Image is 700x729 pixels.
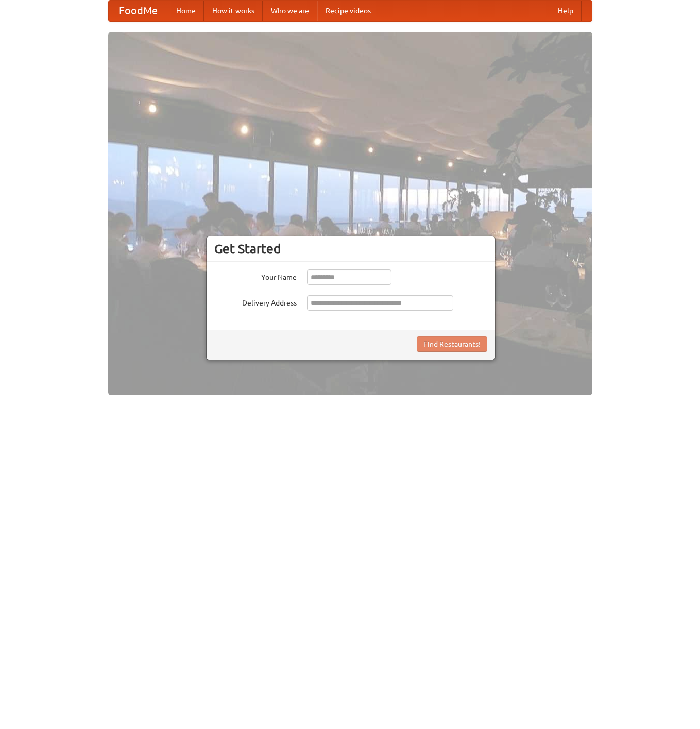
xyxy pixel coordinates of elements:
[317,1,379,21] a: Recipe videos
[109,1,168,21] a: FoodMe
[168,1,204,21] a: Home
[263,1,317,21] a: Who we are
[204,1,263,21] a: How it works
[214,295,297,308] label: Delivery Address
[417,336,487,352] button: Find Restaurants!
[214,269,297,282] label: Your Name
[550,1,582,21] a: Help
[214,241,487,257] h3: Get Started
